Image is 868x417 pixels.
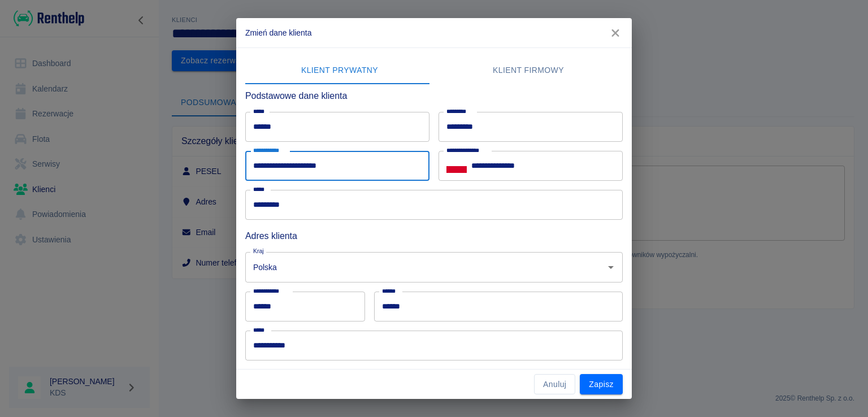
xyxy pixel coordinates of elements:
[245,89,623,103] h6: Podstawowe dane klienta
[603,259,619,275] button: Otwórz
[534,374,575,395] button: Anuluj
[446,158,467,175] button: Select country
[253,247,264,255] label: Kraj
[580,374,623,395] button: Zapisz
[434,57,623,84] button: Klient firmowy
[245,57,623,84] div: lab API tabs example
[245,229,623,243] h6: Adres klienta
[245,57,434,84] button: Klient prywatny
[236,18,632,47] h2: Zmień dane klienta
